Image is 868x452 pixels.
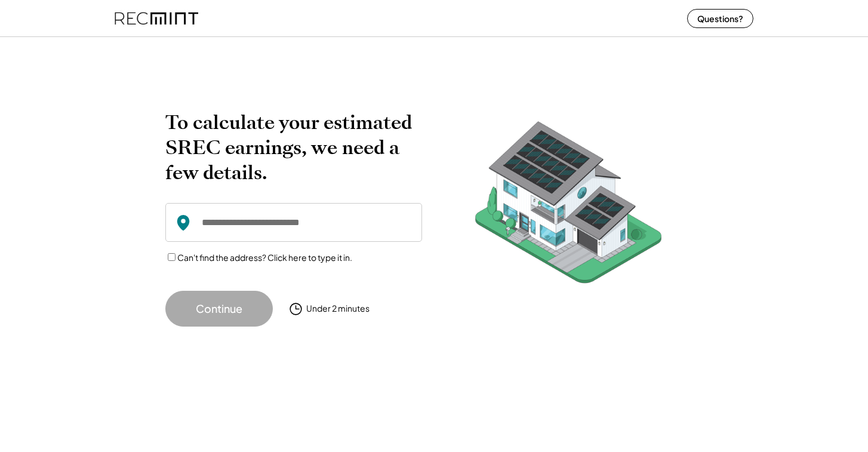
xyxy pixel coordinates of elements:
label: Can't find the address? Click here to type it in. [177,252,352,263]
img: RecMintArtboard%207.png [452,110,685,302]
h2: To calculate your estimated SREC earnings, we need a few details. [165,110,422,185]
button: Continue [165,291,273,327]
button: Questions? [687,9,753,28]
img: recmint-logotype%403x%20%281%29.jpeg [115,2,198,34]
div: Under 2 minutes [306,303,370,315]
